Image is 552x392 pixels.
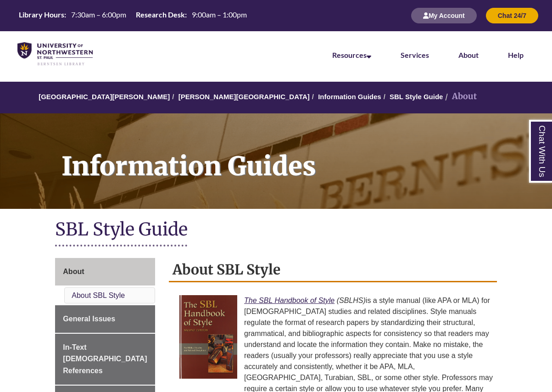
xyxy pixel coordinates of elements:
[443,90,477,103] li: About
[63,315,115,323] span: General Issues
[178,93,310,101] a: [PERSON_NAME][GEOGRAPHIC_DATA]
[55,258,155,286] a: About
[508,50,524,59] a: Help
[390,93,443,101] a: SBL Style Guide
[55,334,155,385] a: In-Text [DEMOGRAPHIC_DATA] References
[72,291,125,299] a: About SBL Style
[244,297,335,304] a: The SBL Handbook of Style
[15,10,251,22] a: Hours Today
[63,343,147,375] span: In-Text [DEMOGRAPHIC_DATA] References
[17,42,93,66] img: UNWSP Library Logo
[15,10,67,20] th: Library Hours:
[192,10,247,19] span: 9:00am – 1:00pm
[132,10,188,20] th: Research Desk:
[337,297,366,304] em: (SBLHS)
[15,10,251,21] table: Hours Today
[411,11,477,19] a: My Account
[169,258,496,282] h2: About SBL Style
[401,50,429,59] a: Services
[55,305,155,333] a: General Issues
[55,218,496,242] h1: SBL Style Guide
[63,268,84,275] span: About
[458,50,479,59] a: About
[39,93,170,101] a: [GEOGRAPHIC_DATA][PERSON_NAME]
[486,8,538,23] button: Chat 24/7
[332,50,371,59] a: Resources
[411,8,477,23] button: My Account
[318,93,381,101] a: Information Guides
[71,10,126,19] span: 7:30am – 6:00pm
[486,11,538,19] a: Chat 24/7
[51,113,552,197] h1: Information Guides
